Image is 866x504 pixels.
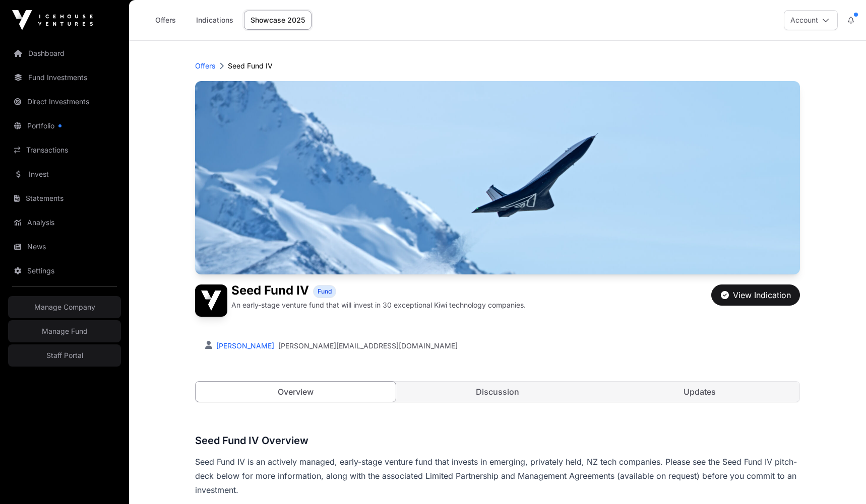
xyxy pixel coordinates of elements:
[195,455,800,497] p: Seed Fund IV is an actively managed, early-stage venture fund that invests in emerging, privately...
[190,11,240,30] a: Indications
[228,61,273,71] p: Seed Fund IV
[12,10,93,30] img: Icehouse Ventures Logo
[8,236,121,258] a: News
[711,284,800,306] button: View Indication
[8,260,121,282] a: Settings
[721,289,791,301] div: View Indication
[711,295,800,305] a: View Indication
[398,382,598,402] a: Discussion
[244,11,312,30] a: Showcase 2025
[231,284,309,298] h1: Seed Fund IV
[816,456,866,504] iframe: Chat Widget
[8,187,121,209] a: Statements
[195,381,396,402] a: Overview
[8,211,121,234] a: Analysis
[278,341,458,351] a: [PERSON_NAME][EMAIL_ADDRESS][DOMAIN_NAME]
[599,382,799,402] a: Updates
[318,287,332,296] span: Fund
[8,139,121,161] a: Transactions
[8,115,121,137] a: Portfolio
[195,433,800,449] h3: Seed Fund IV Overview
[8,296,121,318] a: Manage Company
[145,11,185,30] a: Offers
[214,341,274,350] a: [PERSON_NAME]
[231,300,526,310] p: An early-stage venture fund that will invest in 30 exceptional Kiwi technology companies.
[195,284,227,317] img: Seed Fund IV
[8,320,121,342] a: Manage Fund
[8,42,121,64] a: Dashboard
[195,61,215,71] a: Offers
[195,81,800,274] img: Seed Fund IV
[8,91,121,113] a: Direct Investments
[8,66,121,89] a: Fund Investments
[8,163,121,185] a: Invest
[784,10,838,30] button: Account
[8,344,121,367] a: Staff Portal
[196,382,799,402] nav: Tabs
